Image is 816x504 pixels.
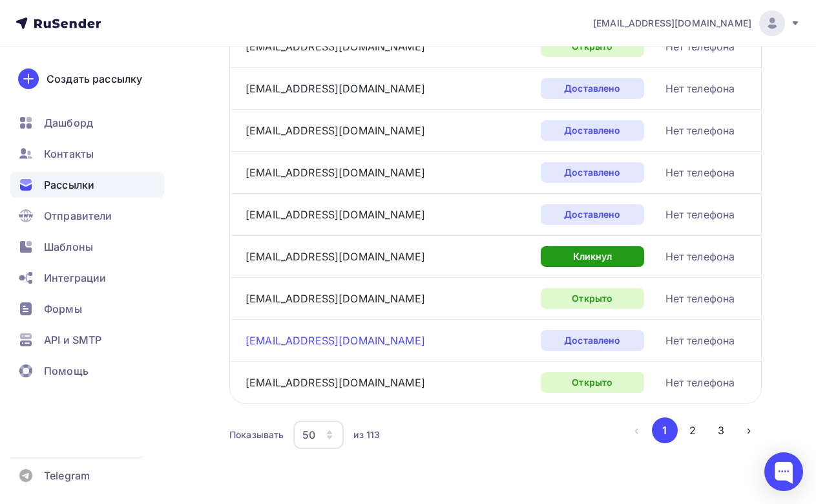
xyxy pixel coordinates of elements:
div: Нет телефона [665,375,735,390]
span: Telegram [44,468,90,483]
a: [EMAIL_ADDRESS][DOMAIN_NAME] [246,82,425,95]
span: Отправители [44,208,112,224]
a: [EMAIL_ADDRESS][DOMAIN_NAME] [246,124,425,137]
div: Нет телефона [665,165,735,180]
div: Нет телефона [665,123,735,138]
a: [EMAIL_ADDRESS][DOMAIN_NAME] [246,40,425,53]
div: Доставлено [541,330,644,351]
a: Отправители [10,203,164,229]
div: Нет телефона [665,291,735,306]
span: Контакты [44,146,94,162]
ul: Pagination [623,417,762,443]
a: Рассылки [10,172,164,198]
button: 50 [293,420,344,450]
div: Открыто [541,372,644,393]
div: Нет телефона [665,39,735,54]
div: Кликнул [541,246,644,267]
div: Доставлено [541,162,644,183]
div: из 113 [353,428,380,441]
span: Интеграции [44,270,106,286]
span: Дашборд [44,115,93,131]
div: Создать рассылку [47,71,142,87]
a: [EMAIL_ADDRESS][DOMAIN_NAME] [246,292,425,305]
button: Go to page 1 [652,417,678,443]
div: Нет телефона [665,207,735,222]
a: Шаблоны [10,234,164,260]
div: Открыто [541,36,644,57]
div: Нет телефона [665,249,735,264]
div: Доставлено [541,120,644,141]
span: Рассылки [44,177,94,193]
div: Нет телефона [665,81,735,96]
a: [EMAIL_ADDRESS][DOMAIN_NAME] [246,166,425,179]
a: Дашборд [10,110,164,136]
a: [EMAIL_ADDRESS][DOMAIN_NAME] [246,208,425,221]
a: Контакты [10,141,164,167]
span: API и SMTP [44,332,101,348]
div: Доставлено [541,78,644,99]
button: Go to page 3 [708,417,734,443]
span: Формы [44,301,82,317]
a: Формы [10,296,164,322]
div: Открыто [541,288,644,309]
span: Помощь [44,363,89,379]
a: [EMAIL_ADDRESS][DOMAIN_NAME] [246,334,425,347]
span: [EMAIL_ADDRESS][DOMAIN_NAME] [593,17,751,30]
button: Go to next page [736,417,762,443]
a: [EMAIL_ADDRESS][DOMAIN_NAME] [246,376,425,389]
div: Показывать [229,428,284,441]
button: Go to page 2 [680,417,706,443]
div: Доставлено [541,204,644,225]
a: [EMAIL_ADDRESS][DOMAIN_NAME] [246,250,425,263]
a: [EMAIL_ADDRESS][DOMAIN_NAME] [593,10,800,36]
span: Шаблоны [44,239,93,255]
div: Нет телефона [665,333,735,348]
div: 50 [302,427,315,443]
